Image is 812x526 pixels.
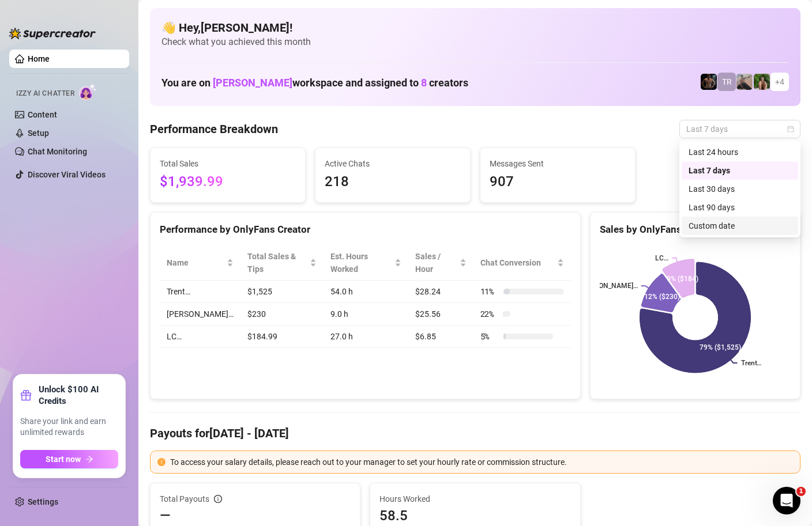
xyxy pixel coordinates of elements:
span: Last 7 days [686,120,794,138]
th: Chat Conversion [473,245,571,281]
span: Check what you achieved this month [161,36,789,48]
span: 1 [796,487,806,496]
span: $1,939.99 [160,171,296,193]
a: Setup [28,128,49,138]
a: Content [28,110,57,119]
img: Trent [701,74,717,90]
td: $1,525 [240,281,324,303]
div: Last 30 days [682,180,798,198]
strong: Unlock $100 AI Credits [39,384,118,407]
div: Last 90 days [682,198,798,217]
a: Home [28,54,50,63]
span: Chat Conversion [480,256,555,269]
div: Performance by OnlyFans Creator [160,222,571,237]
span: info-circle [214,495,222,503]
span: Messages Sent [490,157,626,170]
div: To access your salary details, please reach out to your manager to set your hourly rate or commis... [170,456,793,468]
span: 58.5 [379,506,570,525]
h1: You are on workspace and assigned to creators [161,77,468,89]
img: LC [736,74,753,90]
span: Start now [46,455,81,464]
th: Sales / Hour [408,245,473,281]
iframe: Intercom live chat [773,487,800,514]
div: Custom date [689,220,791,232]
td: $230 [240,303,324,326]
span: + 4 [775,75,784,88]
span: Total Sales [160,157,296,170]
a: Chat Monitoring [28,147,87,156]
th: Name [160,245,240,281]
th: Total Sales & Tips [240,245,324,281]
td: 27.0 h [324,326,408,348]
span: — [160,506,171,525]
div: Last 30 days [689,183,791,195]
td: 54.0 h [324,281,408,303]
div: Last 24 hours [689,146,791,158]
span: Share your link and earn unlimited rewards [20,416,118,438]
span: Total Sales & Tips [247,250,307,275]
span: calendar [787,126,794,133]
text: [PERSON_NAME]… [580,282,638,290]
img: AI Chatter [79,84,97,100]
span: exclamation-circle [157,458,166,466]
span: Total Payouts [160,493,209,505]
div: Est. Hours Worked [330,250,392,275]
div: Last 7 days [682,161,798,180]
span: 5 % [480,330,499,343]
a: Discover Viral Videos [28,170,106,179]
span: Izzy AI Chatter [16,88,74,99]
td: $28.24 [408,281,473,303]
h4: 👋 Hey, [PERSON_NAME] ! [161,20,789,36]
img: logo-BBDzfeDw.svg [9,28,96,39]
td: $184.99 [240,326,324,348]
span: Active Chats [325,157,461,170]
span: Sales / Hour [415,250,457,275]
span: 22 % [480,308,499,320]
span: Name [167,256,224,269]
div: Custom date [682,217,798,235]
span: 11 % [480,285,499,298]
h4: Payouts for [DATE] - [DATE] [150,425,800,441]
td: LC… [160,326,240,348]
span: [PERSON_NAME] [213,77,292,89]
div: Last 90 days [689,201,791,214]
span: gift [20,389,32,401]
span: 8 [421,77,427,89]
span: 907 [490,171,626,193]
div: Sales by OnlyFans Creator [600,222,791,237]
td: $25.56 [408,303,473,326]
td: $6.85 [408,326,473,348]
span: Hours Worked [379,493,570,505]
span: 218 [325,171,461,193]
td: [PERSON_NAME]… [160,303,240,326]
td: 9.0 h [324,303,408,326]
text: LC… [655,254,668,262]
td: Trent… [160,281,240,303]
h4: Performance Breakdown [150,121,278,137]
text: Trent… [740,359,761,367]
div: Last 24 hours [682,143,798,161]
button: Start nowarrow-right [20,450,118,468]
span: arrow-right [85,455,93,463]
span: TR [722,75,732,88]
a: Settings [28,497,58,506]
div: Last 7 days [689,164,791,177]
img: Nathaniel [754,74,770,90]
